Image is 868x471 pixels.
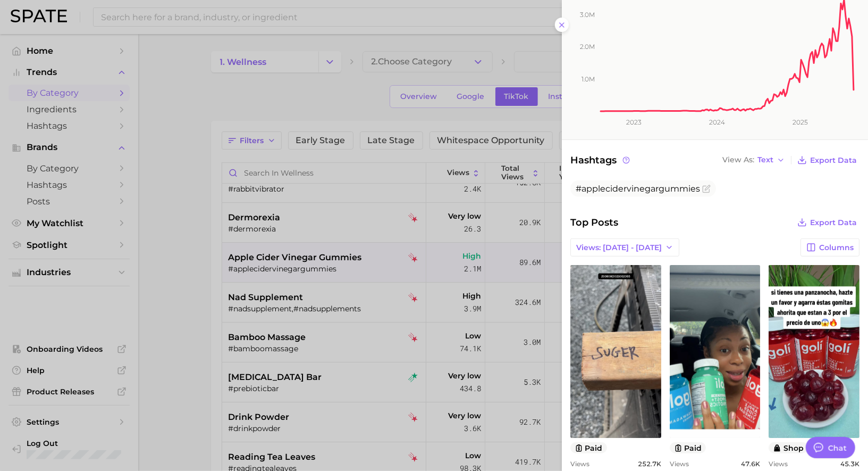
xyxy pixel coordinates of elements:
span: #applecidervinegargummies [576,184,700,194]
tspan: 3.0m [580,11,595,19]
button: Export Data [795,153,859,168]
span: Views: [DATE] - [DATE] [576,243,662,252]
button: shop [769,442,808,453]
button: Export Data [795,215,859,230]
tspan: 2023 [626,118,642,126]
button: Flag as miscategorized or irrelevant [702,185,711,193]
span: Text [757,157,773,163]
tspan: 2.0m [580,43,595,51]
button: Columns [800,238,859,257]
span: 252.7k [638,460,661,468]
span: Views [670,460,689,468]
tspan: 2025 [793,118,808,126]
tspan: 1.0m [582,75,595,83]
button: Views: [DATE] - [DATE] [570,238,679,257]
button: View AsText [720,153,788,167]
span: 45.3k [840,460,859,468]
button: paid [670,442,706,453]
button: paid [570,442,607,453]
span: Columns [819,243,854,252]
span: Export Data [810,156,857,165]
span: Top Posts [570,215,618,230]
span: Views [769,460,788,468]
span: View As [722,157,754,163]
span: Hashtags [570,153,631,168]
span: Views [570,460,589,468]
tspan: 2024 [709,118,725,126]
span: 47.6k [741,460,760,468]
span: Export Data [810,218,857,227]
